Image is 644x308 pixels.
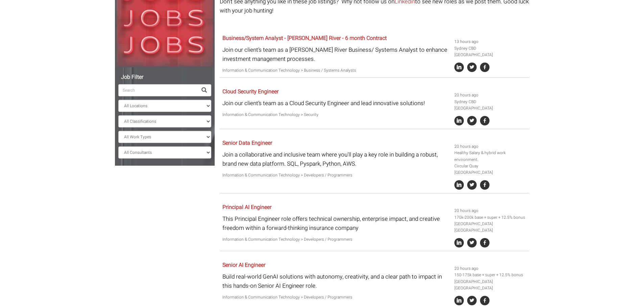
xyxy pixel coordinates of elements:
[222,203,271,211] a: Principal AI Engineer
[454,214,527,221] li: 170k-200k base + super + 12.5% bonus
[454,143,527,150] li: 20 hours ago
[222,214,449,233] p: This Principal Engineer role offers technical ownership, enterprise impact, and creative freedom ...
[222,139,272,147] a: Senior Data Engineer
[222,272,449,290] p: Build real-world GenAI solutions with autonomy, creativity, and a clear path to impact in this ha...
[222,67,449,74] p: Information & Communication Technology > Business / Systems Analysts
[222,236,449,243] p: Information & Communication Technology > Developers / Programmers
[454,99,527,112] li: Sydney CBD [GEOGRAPHIC_DATA]
[454,208,527,214] li: 20 hours ago
[222,45,449,64] p: Join our client’s team as a [PERSON_NAME] River Business/ Systems Analyst to enhance investment m...
[222,150,449,168] p: Join a collaborative and inclusive team where you'll play a key role in building a robust, brand ...
[454,45,527,58] li: Sydney CBD [GEOGRAPHIC_DATA]
[454,92,527,98] li: 20 hours ago
[222,99,449,108] p: Join our client’s team as a Cloud Security Engineer and lead innovative solutions!
[118,74,211,80] h5: Job Filter
[454,150,527,163] li: Healthy Salary & hybrid work environment.
[118,84,197,96] input: Search
[222,172,449,179] p: Information & Communication Technology > Developers / Programmers
[454,279,527,291] li: [GEOGRAPHIC_DATA] [GEOGRAPHIC_DATA]
[454,272,527,278] li: 150-175k base + super + 12.5% bonus
[222,261,265,269] a: Senior AI Engineer
[454,39,527,45] li: 13 hours ago
[222,112,449,118] p: Information & Communication Technology > Security
[454,265,527,272] li: 20 hours ago
[222,34,387,42] a: Business/System Analyst - [PERSON_NAME] River - 6 month Contract
[454,163,527,176] li: Circular Quay [GEOGRAPHIC_DATA]
[222,294,449,301] p: Information & Communication Technology > Developers / Programmers
[222,88,279,96] a: Cloud Security Engineer
[454,221,527,234] li: [GEOGRAPHIC_DATA] [GEOGRAPHIC_DATA]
